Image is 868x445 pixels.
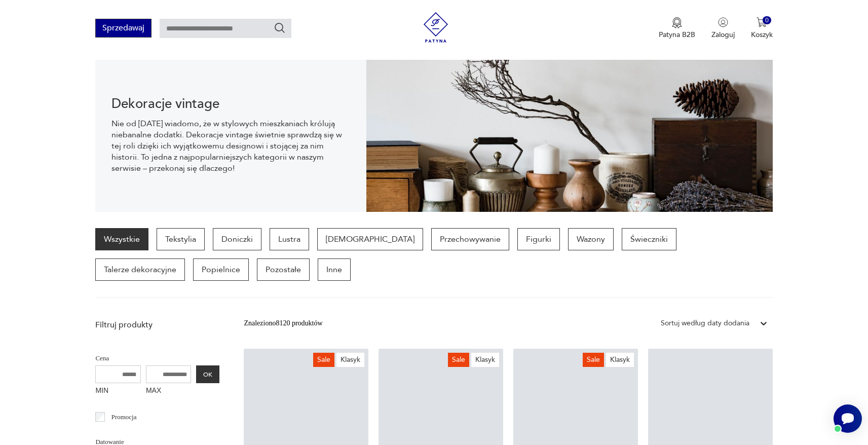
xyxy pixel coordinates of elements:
[711,17,735,40] button: Zaloguj
[274,22,286,34] button: Szukaj
[196,365,219,383] button: OK
[659,17,695,40] a: Ikona medaluPatyna B2B
[711,30,735,40] p: Zaloguj
[751,17,773,40] button: 0Koszyk
[366,60,773,212] img: 3afcf10f899f7d06865ab57bf94b2ac8.jpg
[95,19,152,38] button: Sprzedawaj
[111,118,350,174] p: Nie od [DATE] wiadomo, że w stylowych mieszkaniach królują niebanalne dodatki. Dekoracje vintage ...
[421,12,451,43] img: Patyna - sklep z meblami i dekoracjami vintage
[718,17,728,27] img: Ikonka użytkownika
[517,228,560,250] a: Figurki
[146,383,192,399] label: MAX
[111,412,137,423] p: Promocja
[318,258,351,281] a: Inne
[622,228,676,250] a: Świeczniki
[193,258,249,281] a: Popielnice
[95,353,219,364] p: Cena
[568,228,614,250] a: Wazony
[751,30,773,40] p: Koszyk
[661,318,749,329] div: Sortuj według daty dodania
[672,17,682,28] img: Ikona medalu
[111,98,350,110] h1: Dekoracje vintage
[244,318,322,329] div: Znaleziono 8120 produktów
[95,383,141,399] label: MIN
[157,228,205,250] a: Tekstylia
[95,25,152,32] a: Sprzedawaj
[95,228,148,250] a: Wszystkie
[659,30,695,40] p: Patyna B2B
[431,228,509,250] a: Przechowywanie
[757,17,767,27] img: Ikona koszyka
[95,319,219,330] p: Filtruj produkty
[317,228,423,250] a: [DEMOGRAPHIC_DATA]
[763,16,771,25] div: 0
[834,404,862,433] iframe: Smartsupp widget button
[270,228,309,250] a: Lustra
[95,258,185,281] a: Talerze dekoracyjne
[257,258,310,281] a: Pozostałe
[659,17,695,40] button: Patyna B2B
[213,228,261,250] a: Doniczki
